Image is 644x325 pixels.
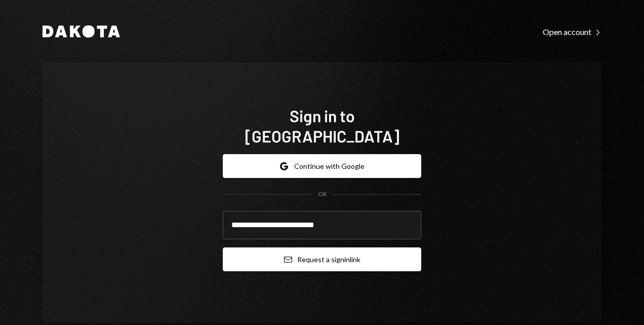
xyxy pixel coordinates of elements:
div: OR [318,190,327,199]
div: Open account [543,27,601,37]
h1: Sign in to [GEOGRAPHIC_DATA] [223,105,421,146]
button: Continue with Google [223,154,421,178]
a: Open account [543,26,601,37]
button: Request a signinlink [223,247,421,271]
